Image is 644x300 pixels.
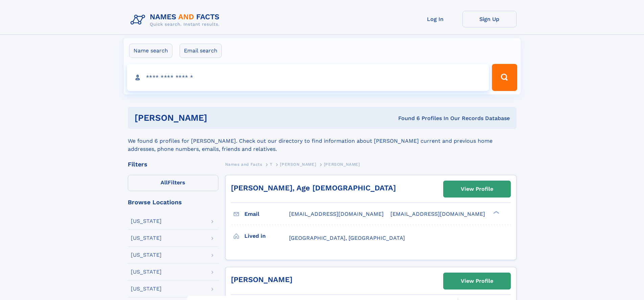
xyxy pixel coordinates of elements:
h3: Lived in [244,230,289,242]
h1: [PERSON_NAME] [135,114,303,122]
label: Email search [180,44,222,58]
div: View Profile [461,273,493,289]
div: [US_STATE] [131,252,162,258]
a: View Profile [444,273,510,289]
div: Found 6 Profiles In Our Records Database [303,115,510,122]
div: [US_STATE] [131,269,162,275]
span: T [270,162,272,167]
div: Browse Locations [128,199,218,205]
span: All [161,179,168,186]
div: [US_STATE] [131,235,162,241]
span: [EMAIL_ADDRESS][DOMAIN_NAME] [289,211,384,217]
div: We found 6 profiles for [PERSON_NAME]. Check out our directory to find information about [PERSON_... [128,129,517,153]
label: Name search [129,44,172,58]
div: [US_STATE] [131,218,162,224]
div: View Profile [461,181,493,197]
img: Logo Names and Facts [128,11,225,29]
label: Filters [128,175,218,191]
a: Log In [408,11,462,27]
div: Filters [128,161,218,167]
div: ❯ [492,210,500,215]
input: search input [127,64,489,91]
a: [PERSON_NAME], Age [DEMOGRAPHIC_DATA] [231,184,396,192]
span: [PERSON_NAME] [280,162,316,167]
a: Sign Up [462,11,517,27]
span: [EMAIL_ADDRESS][DOMAIN_NAME] [390,211,485,217]
a: [PERSON_NAME] [231,275,292,284]
div: [US_STATE] [131,286,162,292]
a: T [270,160,272,168]
a: [PERSON_NAME] [280,160,316,168]
a: Names and Facts [225,160,262,168]
span: [PERSON_NAME] [324,162,360,167]
span: [GEOGRAPHIC_DATA], [GEOGRAPHIC_DATA] [289,235,405,241]
h3: Email [244,208,289,220]
a: View Profile [444,181,510,197]
button: Search Button [492,64,517,91]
